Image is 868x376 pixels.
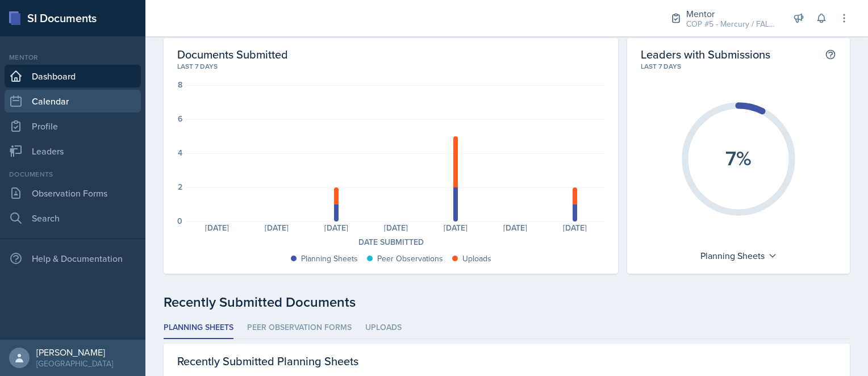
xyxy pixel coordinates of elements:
div: Mentor [5,52,141,62]
div: [DATE] [306,224,366,232]
div: Documents [5,169,141,179]
div: Peer Observations [377,253,443,265]
div: Uploads [462,253,491,265]
li: Peer Observation Forms [247,317,352,339]
div: [PERSON_NAME] [36,346,113,358]
a: Observation Forms [5,182,141,204]
li: Planning Sheets [164,317,233,339]
div: Planning Sheets [301,253,358,265]
div: 6 [178,115,182,123]
div: Last 7 days [641,61,836,72]
div: Date Submitted [177,236,604,248]
div: [GEOGRAPHIC_DATA] [36,358,113,369]
div: Planning Sheets [695,247,783,265]
a: Search [5,207,141,229]
div: [DATE] [545,224,604,232]
div: 0 [177,217,182,225]
li: Uploads [365,317,402,339]
div: COP #5 - Mercury / FALL 2025 [686,18,777,30]
div: 4 [178,149,182,157]
h2: Documents Submitted [177,47,604,61]
a: Leaders [5,140,141,162]
div: 2 [178,183,182,191]
div: [DATE] [425,224,485,232]
a: Dashboard [5,65,141,87]
a: Profile [5,115,141,137]
div: [DATE] [247,224,306,232]
div: [DATE] [485,224,545,232]
div: 8 [178,81,182,89]
div: [DATE] [366,224,425,232]
div: Last 7 days [177,61,604,72]
text: 7% [725,143,752,173]
div: Help & Documentation [5,247,141,270]
h2: Leaders with Submissions [641,47,770,61]
div: Mentor [686,7,777,20]
div: [DATE] [187,224,247,232]
div: Recently Submitted Documents [164,292,850,312]
a: Calendar [5,90,141,112]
